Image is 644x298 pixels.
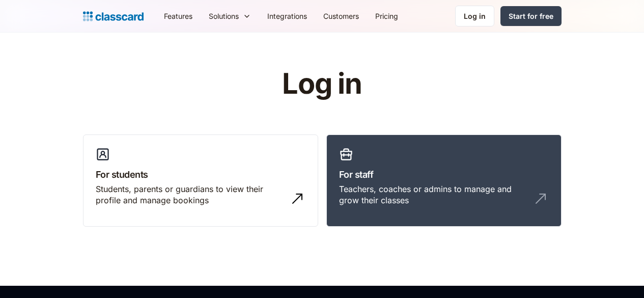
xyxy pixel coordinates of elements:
[315,5,367,28] a: Customers
[83,9,144,23] a: home
[96,168,305,181] h3: For students
[83,134,318,227] a: For studentsStudents, parents or guardians to view their profile and manage bookings
[464,11,486,21] div: Log in
[96,183,285,206] div: Students, parents or guardians to view their profile and manage bookings
[209,11,239,21] div: Solutions
[201,5,259,28] div: Solutions
[160,68,484,100] h1: Log in
[326,134,562,227] a: For staffTeachers, coaches or admins to manage and grow their classes
[509,11,553,21] div: Start for free
[455,6,494,26] a: Log in
[339,183,528,206] div: Teachers, coaches or admins to manage and grow their classes
[339,168,549,181] h3: For staff
[500,6,562,26] a: Start for free
[156,5,201,28] a: Features
[259,5,315,28] a: Integrations
[367,5,406,28] a: Pricing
